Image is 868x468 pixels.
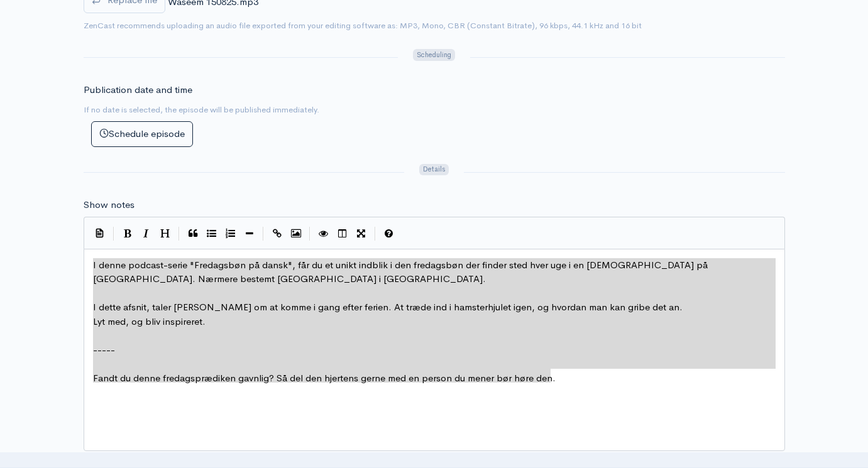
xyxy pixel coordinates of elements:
[309,227,310,241] i: |
[84,83,192,97] label: Publication date and time
[419,164,449,176] span: Details
[113,227,114,241] i: |
[93,315,206,327] span: Lyt med, og bliv inspireret.
[84,198,135,212] label: Show notes
[380,224,398,243] button: Markdown Guide
[156,224,175,243] button: Heading
[240,224,259,243] button: Insert Horizontal Line
[413,49,454,61] span: Scheduling
[268,224,287,243] button: Create Link
[333,224,352,243] button: Toggle Side by Side
[118,224,137,243] button: Bold
[221,224,240,243] button: Numbered List
[352,224,371,243] button: Toggle Fullscreen
[184,224,202,243] button: Quote
[137,224,156,243] button: Italic
[314,224,333,243] button: Toggle Preview
[93,301,683,313] span: I dette afsnit, taler [PERSON_NAME] om at komme i gang efter ferien. At træde ind i hamsterhjulet...
[179,227,180,241] i: |
[93,344,115,356] span: -----
[91,223,109,242] button: Insert Show Notes Template
[263,227,264,241] i: |
[91,121,193,147] button: Schedule episode
[93,259,710,285] span: I denne podcast-serie "Fredagsbøn på dansk", får du et unikt indblik i den fredagsbøn der finder ...
[93,372,556,384] span: Fandt du denne fredagsprædiken gavnlig? Så del den hjertens gerne med en person du mener bør høre...
[287,224,305,243] button: Insert Image
[375,227,376,241] i: |
[84,104,319,115] small: If no date is selected, the episode will be published immediately.
[84,20,642,31] small: ZenCast recommends uploading an audio file exported from your editing software as: MP3, Mono, CBR...
[202,224,221,243] button: Generic List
